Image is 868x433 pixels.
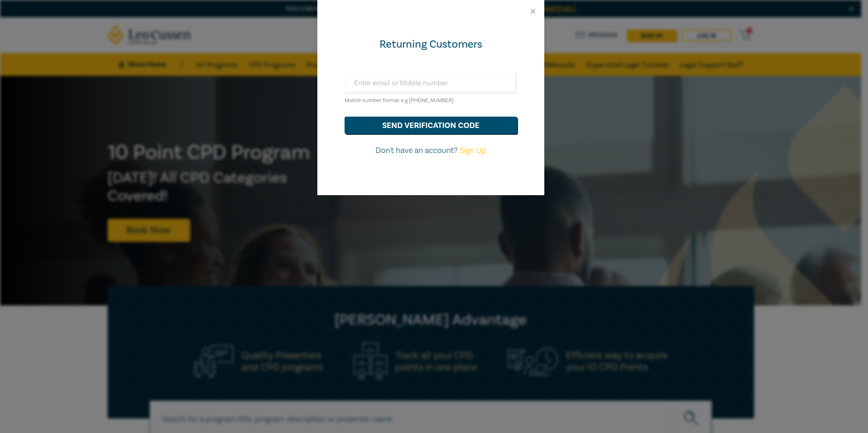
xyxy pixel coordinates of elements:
[529,7,537,15] button: Close
[345,37,517,52] div: Returning Customers
[459,145,486,156] a: Sign Up
[345,72,517,94] input: Enter email or Mobile number
[345,145,517,157] p: Don't have an account?
[345,117,517,134] button: send verification code
[345,97,454,104] small: Mobile number format e.g [PHONE_NUMBER]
